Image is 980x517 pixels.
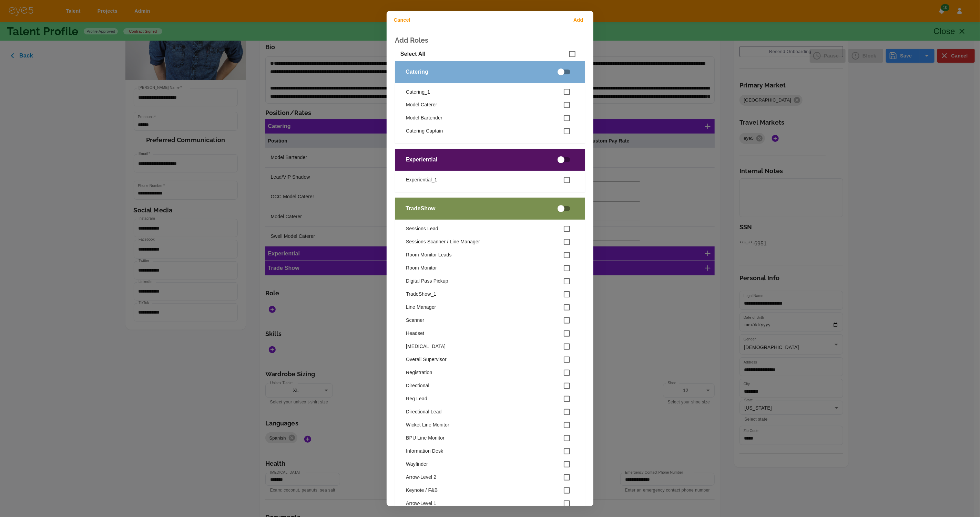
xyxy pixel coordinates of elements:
span: Room Monitor Leads [406,251,563,259]
span: Wayfinder [406,461,563,468]
div: Experiential_1 [400,173,580,187]
div: Headset [400,327,580,340]
div: Wayfinder [400,458,580,471]
span: TradeShow_1 [406,291,563,298]
div: Room Monitor [400,262,580,275]
div: Line Manager [400,301,580,314]
div: Directional [400,379,580,392]
div: Reg Lead [400,392,580,405]
span: Arrow-Level 2 [406,474,563,481]
div: Room Monitor Leads [400,249,580,262]
span: Model Bartender [406,114,563,122]
div: [MEDICAL_DATA] [400,340,580,353]
p: Experiential [406,156,438,164]
span: Sessions Lead [406,225,563,233]
div: Model Bartender [400,112,580,125]
span: Overall Supervisor [406,356,563,363]
span: [MEDICAL_DATA] [406,343,563,350]
span: BPU Line Monitor [406,434,563,442]
span: Scanner [406,317,563,324]
div: Catering Captain [400,125,580,138]
div: Registration [400,366,580,379]
div: Keynote / F&B [400,484,580,497]
div: Catering [395,61,585,83]
span: Arrow-Level 1 [406,500,563,507]
div: Experiential [395,149,585,171]
div: TradeShow_1 [400,288,580,301]
div: Experiential [395,171,585,192]
div: Model Caterer [400,98,580,112]
button: Add [569,14,591,27]
span: Sessions Scanner / Line Manager [406,238,563,246]
div: Wicket Line Monitor [400,419,580,432]
div: Directional Lead [400,405,580,419]
span: Digital Pass Pickup [406,277,563,285]
span: Room Monitor [406,264,563,272]
span: Catering_1 [406,88,563,96]
span: Directional [406,382,563,390]
div: Catering [395,83,585,144]
div: Sessions Lead [400,222,580,235]
span: Reg Lead [406,395,563,403]
div: Catering_1 [400,86,580,99]
p: Select All [400,50,569,58]
span: Registration [406,369,563,377]
span: Wicket Line Monitor [406,421,563,429]
span: Directional Lead [406,408,563,416]
h3: Add Roles [395,36,585,44]
span: Experiential_1 [406,176,563,184]
p: Catering [406,68,428,76]
span: Catering Captain [406,127,563,135]
p: TradeShow [406,204,436,213]
div: Scanner [400,314,580,327]
div: Arrow-Level 2 [400,471,580,484]
span: Headset [406,330,563,337]
div: Arrow-Level 1 [400,497,580,510]
div: Sessions Scanner / Line Manager [400,235,580,249]
div: BPU Line Monitor [400,432,580,445]
span: Model Caterer [406,101,563,109]
div: Overall Supervisor [400,353,580,366]
div: Information Desk [400,445,580,458]
div: TradeShow [395,198,585,220]
span: Information Desk [406,447,563,455]
button: Cancel [389,14,417,27]
div: Digital Pass Pickup [400,275,580,288]
div: Select All [395,47,585,61]
span: Line Manager [406,304,563,311]
span: Keynote / F&B [406,487,563,494]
